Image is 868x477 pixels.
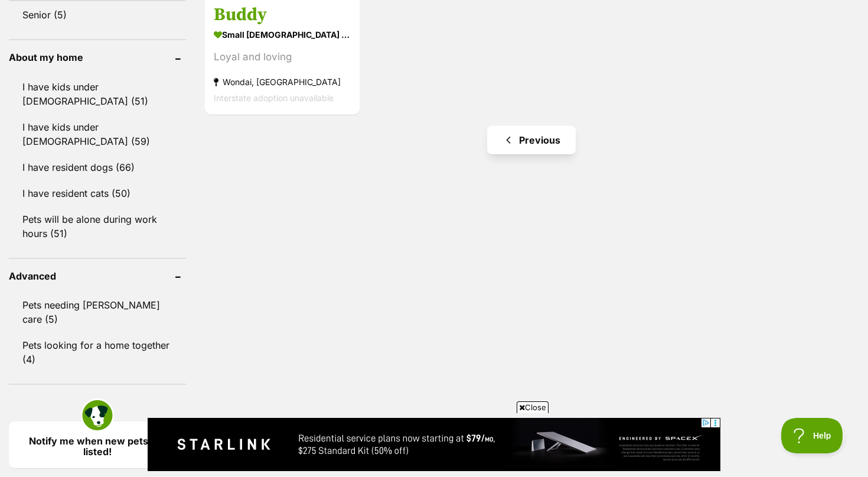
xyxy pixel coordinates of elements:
h3: Buddy [214,3,351,25]
a: Previous page [487,126,576,154]
a: I have kids under [DEMOGRAPHIC_DATA] (51) [9,74,186,113]
header: About my home [9,52,186,63]
a: I have resident cats (50) [9,181,186,206]
a: I have kids under [DEMOGRAPHIC_DATA] (59) [9,115,186,154]
a: Pets looking for a home together (4) [9,333,186,372]
iframe: Advertisement [148,418,720,471]
span: Close [517,401,549,413]
a: Senior (5) [9,2,186,27]
header: Advanced [9,271,186,281]
a: Notify me when new pets are listed! [9,421,186,468]
strong: small [DEMOGRAPHIC_DATA] Dog [214,25,351,43]
iframe: Help Scout Beacon - Open [781,418,844,453]
a: Pets will be alone during work hours (51) [9,207,186,246]
span: Interstate adoption unavailable [214,92,334,102]
a: I have resident dogs (66) [9,155,186,180]
nav: Pagination [204,126,859,154]
a: Pets needing [PERSON_NAME] care (5) [9,293,186,332]
div: Loyal and loving [214,48,351,64]
strong: Wondai, [GEOGRAPHIC_DATA] [214,73,351,89]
